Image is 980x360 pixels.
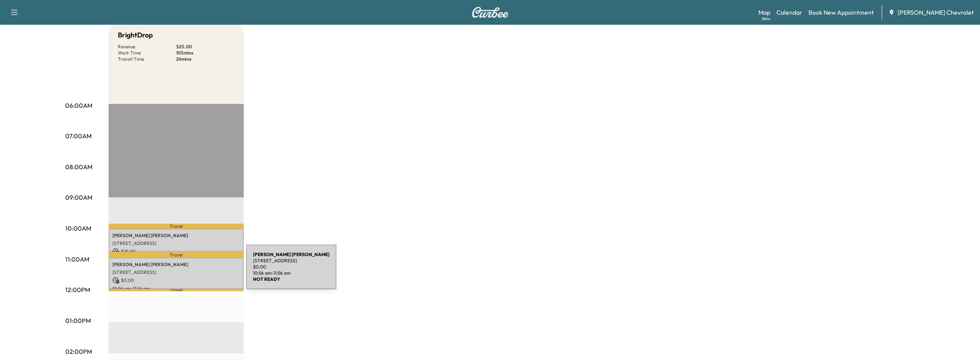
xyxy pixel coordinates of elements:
[65,316,91,325] p: 01:00PM
[65,255,89,264] p: 11:00AM
[112,285,240,292] p: 10:56 am - 11:56 am
[118,50,176,56] p: Work Time
[176,44,234,50] p: $ 25.00
[65,224,91,233] p: 10:00AM
[112,233,240,239] p: [PERSON_NAME] [PERSON_NAME]
[758,8,770,17] a: MapBeta
[65,193,92,202] p: 09:00AM
[118,30,153,41] h5: BrightDrop
[112,277,240,284] p: $ 0.00
[776,8,802,17] a: Calendar
[176,56,234,62] p: 26 mins
[808,8,874,17] a: Book New Appointment
[762,16,770,22] div: Beta
[109,224,244,228] p: Travel
[112,269,240,275] p: [STREET_ADDRESS]
[65,347,92,356] p: 02:00PM
[65,162,92,172] p: 08:00AM
[118,44,176,50] p: Revenue
[65,101,92,110] p: 06:00AM
[65,285,90,294] p: 12:00PM
[472,7,509,18] img: Curbee Logo
[176,50,234,56] p: 105 mins
[118,56,176,62] p: Transit Time
[65,131,92,141] p: 07:00AM
[112,248,240,255] p: $ 25.00
[112,262,240,268] p: [PERSON_NAME] [PERSON_NAME]
[109,289,244,292] p: Travel
[112,240,240,246] p: [STREET_ADDRESS]
[898,8,974,17] span: [PERSON_NAME] Chevrolet
[109,252,244,258] p: Travel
